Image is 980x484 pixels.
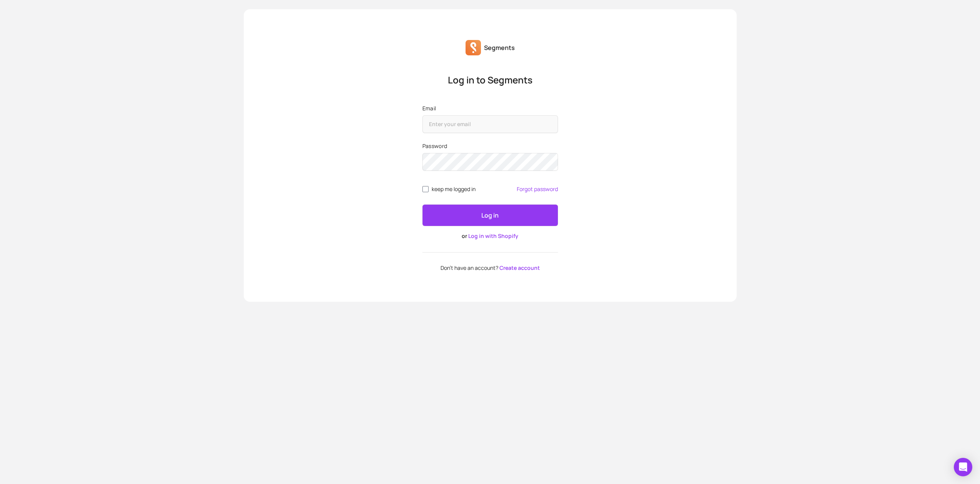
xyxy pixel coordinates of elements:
[422,265,558,271] p: Don't have an account?
[954,458,972,476] div: Open Intercom Messenger
[422,74,558,86] p: Log in to Segments
[484,43,515,52] p: Segments
[422,186,429,192] input: remember me
[481,211,499,220] p: Log in
[422,105,558,112] label: Email
[422,153,558,171] input: Password
[422,205,558,226] button: Log in
[432,186,476,192] span: keep me logged in
[517,186,558,192] a: Forgot password
[422,232,558,240] p: or
[422,115,558,133] input: Email
[468,232,518,240] a: Log in with Shopify
[499,264,540,271] a: Create account
[422,142,558,150] label: Password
